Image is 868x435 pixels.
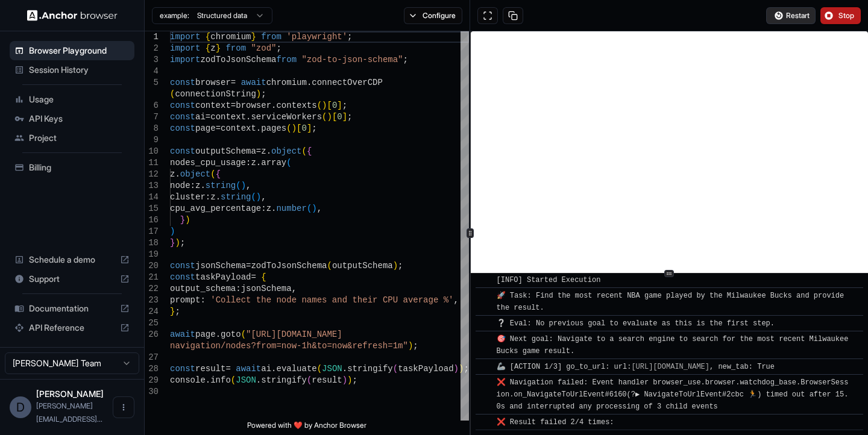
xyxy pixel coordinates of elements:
span: . [216,192,221,202]
span: ; [312,124,316,133]
span: context [195,101,231,110]
span: = [256,146,261,156]
span: ) [408,341,413,351]
span: } [170,238,175,248]
div: Browser Playground [10,41,134,60]
span: . [256,124,261,133]
span: chromium [210,32,251,42]
span: ; [353,375,357,385]
span: ; [413,341,418,351]
div: API Keys [10,109,134,128]
span: [ [332,112,337,122]
span: import [170,32,200,42]
span: Project [29,132,130,144]
span: const [170,101,195,110]
span: . [175,169,180,179]
span: ] [337,101,342,110]
span: zodToJsonSchema [251,261,327,271]
span: ] [342,112,347,122]
span: import [170,43,200,53]
span: zodToJsonSchema [200,55,276,64]
span: : [261,204,266,213]
span: Damon Slinger [36,389,104,399]
span: JSON [322,364,342,374]
span: object [180,169,210,179]
span: ​ [482,416,488,428]
button: Configure [404,7,462,24]
span: . [342,364,347,374]
span: object [271,146,301,156]
span: Documentation [29,302,115,315]
span: taskPayload [195,272,251,282]
div: 16 [145,214,159,226]
span: Stop [838,11,855,20]
span: context [210,112,246,122]
span: const [170,124,195,133]
div: 28 [145,363,159,375]
span: ( [301,146,306,156]
span: = [246,261,251,271]
span: { [261,272,266,282]
div: Session History [10,60,134,80]
span: context [221,124,256,133]
span: . [271,204,276,213]
span: 🚀 Task: Find the most recent NBA game played by the Milwaukee Bucks and provide the result. [497,292,849,312]
button: Open in full screen [477,7,498,24]
span: ( [286,158,291,167]
div: 7 [145,111,159,123]
span: ) [393,261,398,271]
span: z [251,158,256,167]
span: } [251,32,256,42]
span: . [271,364,276,374]
span: = [206,112,210,122]
div: Usage [10,90,134,109]
span: ) [342,375,347,385]
span: ; [403,55,408,64]
span: : [206,192,210,202]
div: 5 [145,77,159,89]
span: [ [327,101,332,110]
span: outputSchema [195,146,256,156]
span: cluster [170,192,206,202]
span: ( [317,101,322,110]
span: : [200,295,205,305]
span: JSON [236,375,256,385]
span: ( [393,364,398,374]
div: 4 [145,66,159,77]
span: : [246,158,251,167]
span: 0 [301,124,306,133]
div: 18 [145,237,159,249]
img: Anchor Logo [27,10,118,21]
span: API Keys [29,113,130,125]
span: jsonSchema [195,261,246,271]
div: Project [10,128,134,148]
span: } [170,307,175,316]
div: 12 [145,169,159,180]
span: z [210,43,215,53]
div: 19 [145,249,159,260]
div: 11 [145,157,159,169]
span: = [225,364,230,374]
span: 🎯 Next goal: Navigate to a search engine to search for the most recent Milwaukee Bucks game result. [497,335,853,355]
span: serviceWorkers [251,112,322,122]
div: 3 [145,54,159,66]
div: 17 [145,226,159,237]
span: await [241,78,266,87]
span: ) [170,227,175,236]
span: jsonSchema [241,284,292,293]
span: ( [327,261,332,271]
span: evaluate [276,364,316,374]
div: 14 [145,192,159,203]
span: ) [185,215,190,225]
span: Restart [786,11,810,20]
span: 'playwright' [286,32,347,42]
div: 13 [145,180,159,192]
span: ; [342,101,347,110]
span: 🦾 [ACTION 1/3] go_to_url: url: , new_tab: True [497,363,775,371]
span: goto [221,330,241,339]
span: import [170,55,200,64]
span: 'Collect the node names and their CPU average %' [210,295,453,305]
span: . [216,330,221,339]
span: ​ [482,377,488,389]
span: = [231,78,236,87]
